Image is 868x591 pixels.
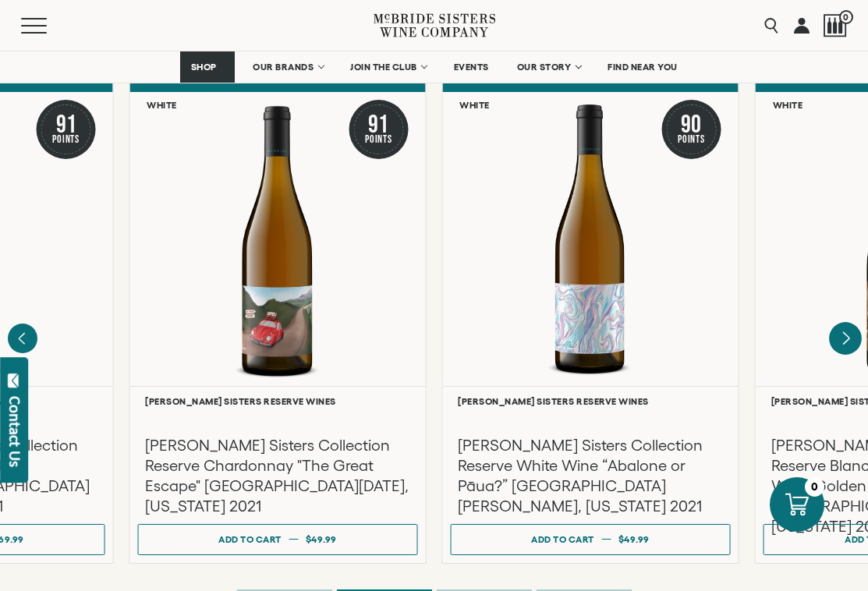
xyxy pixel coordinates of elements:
[180,51,235,83] a: SHOP
[340,51,436,83] a: JOIN THE CLUB
[190,62,217,73] span: SHOP
[459,100,490,110] h6: White
[129,83,426,563] a: White 91 Points McBride Sisters Collection Reserve Chardonnay "The Great Escape" Santa Lucia High...
[537,589,632,591] li: Page dot 4
[437,589,532,591] li: Page dot 3
[454,62,489,73] span: EVENTS
[145,396,409,406] h6: [PERSON_NAME] Sisters Reserve Wines
[839,10,853,24] span: 0
[21,18,77,34] button: Mobile Menu Trigger
[608,62,678,73] span: FIND NEAR YOU
[829,322,862,355] button: Next
[517,62,572,73] span: OUR STORY
[441,83,739,563] a: White 90 Points McBride Sisters Collection Reserve White Wine [PERSON_NAME] Sisters Reserve Wines...
[444,51,499,83] a: EVENTS
[337,589,432,591] li: Page dot 2
[7,396,23,467] div: Contact Us
[218,528,282,550] div: Add to cart
[306,534,337,544] span: $49.99
[458,435,722,516] h3: [PERSON_NAME] Sisters Collection Reserve White Wine “Abalone or Pāua?” [GEOGRAPHIC_DATA][PERSON_N...
[450,524,730,555] button: Add to cart $49.99
[597,51,688,83] a: FIND NEAR YOU
[147,100,177,110] h6: White
[137,524,417,555] button: Add to cart $49.99
[618,534,650,544] span: $49.99
[805,477,824,497] div: 0
[8,324,37,353] button: Previous
[350,62,417,73] span: JOIN THE CLUB
[531,528,594,550] div: Add to cart
[237,589,332,591] li: Page dot 1
[458,396,722,406] h6: [PERSON_NAME] Sisters Reserve Wines
[253,62,314,73] span: OUR BRANDS
[507,51,590,83] a: OUR STORY
[243,51,332,83] a: OUR BRANDS
[773,100,803,110] h6: White
[145,435,409,516] h3: [PERSON_NAME] Sisters Collection Reserve Chardonnay "The Great Escape" [GEOGRAPHIC_DATA][DATE], [...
